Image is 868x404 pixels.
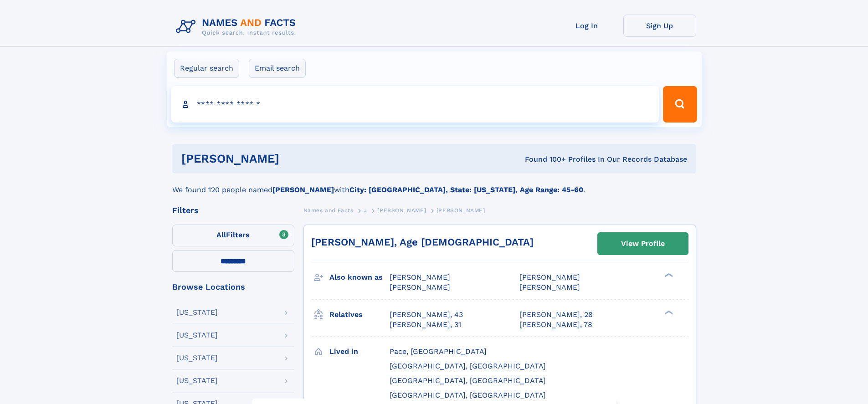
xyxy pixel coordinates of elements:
[172,15,303,39] img: Logo Names and Facts
[172,174,696,195] div: We found 120 people named with .
[174,59,239,78] label: Regular search
[390,273,450,281] span: [PERSON_NAME]
[329,307,390,322] h3: Relatives
[349,185,583,194] b: City: [GEOGRAPHIC_DATA], State: [US_STATE], Age Range: 45-60
[181,153,402,164] h1: [PERSON_NAME]
[621,233,665,254] div: View Profile
[390,283,450,291] span: [PERSON_NAME]
[172,225,294,246] label: Filters
[176,354,218,362] div: [US_STATE]
[216,230,226,239] span: All
[390,310,463,320] a: [PERSON_NAME], 43
[303,205,354,216] a: Names and Facts
[390,362,546,370] span: [GEOGRAPHIC_DATA], [GEOGRAPHIC_DATA]
[663,272,673,278] div: ❯
[377,205,426,216] a: [PERSON_NAME]
[663,86,697,123] button: Search Button
[550,15,623,37] a: Log In
[519,273,580,281] span: [PERSON_NAME]
[437,207,485,214] span: [PERSON_NAME]
[402,154,687,164] div: Found 100+ Profiles In Our Records Database
[519,320,592,330] a: [PERSON_NAME], 78
[329,344,390,359] h3: Lived in
[598,233,688,255] a: View Profile
[390,320,461,330] a: [PERSON_NAME], 31
[311,236,534,248] a: [PERSON_NAME], Age [DEMOGRAPHIC_DATA]
[176,309,218,316] div: [US_STATE]
[364,207,367,214] span: J
[176,377,218,384] div: [US_STATE]
[623,15,696,37] a: Sign Up
[519,283,580,291] span: [PERSON_NAME]
[390,391,546,399] span: [GEOGRAPHIC_DATA], [GEOGRAPHIC_DATA]
[663,309,673,315] div: ❯
[172,283,294,291] div: Browse Locations
[329,270,390,285] h3: Also known as
[176,332,218,339] div: [US_STATE]
[377,207,426,214] span: [PERSON_NAME]
[249,59,306,78] label: Email search
[390,376,546,385] span: [GEOGRAPHIC_DATA], [GEOGRAPHIC_DATA]
[390,347,487,356] span: Pace, [GEOGRAPHIC_DATA]
[364,205,367,216] a: J
[519,310,593,320] a: [PERSON_NAME], 28
[172,206,294,215] div: Filters
[272,185,334,194] b: [PERSON_NAME]
[171,86,659,123] input: search input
